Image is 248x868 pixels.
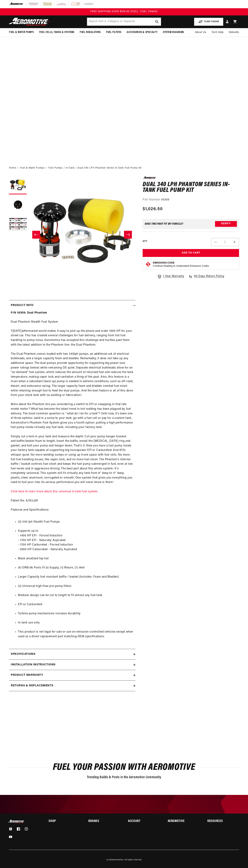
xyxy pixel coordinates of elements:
strong: P/N 18309: Dual Phantom [11,311,47,314]
li: (2) 340 lph Stealth Fuel Pumps [18,520,134,524]
li: This product is not legal for sale or use on emission-controlled vehicles except when used as a d... [18,630,134,639]
summary: Fuel & Water Pumps [6,28,37,37]
h2: Fuel Your Passion with Aeromotive [9,763,239,772]
small: © 2025 . [106,859,124,861]
label: QTY [143,240,147,243]
li: EFI or Carbureted [18,602,134,607]
media-gallery: Gallery Viewer [9,176,135,293]
h2: Specifications [11,652,35,657]
a: Home [9,166,16,170]
h2: Installation Instructions [11,663,56,667]
button: Verify [215,221,237,227]
span: Fuel Filters [106,30,121,34]
li: (2) Universal high flow pre-pump filters [18,584,134,589]
a: 90 Days Return Policy [188,274,224,282]
li: (4) ORB-06 Ports  2x Supply, (1) Return, (1) Vent [18,566,134,570]
summary: Product Info [9,300,135,311]
li: In-Tank [66,166,77,170]
button: Load image 2 in gallery view [9,196,27,214]
span: About Us [195,31,206,34]
span: Accessories & Specialty [127,30,158,34]
button: search button [153,18,161,26]
button: PUMP FINDER [194,18,223,26]
summary: Accessories & Specialty [124,28,160,37]
summary: System Diagrams [160,28,187,37]
a: Aeromotive [113,859,123,861]
span: System Diagrams [163,30,184,34]
button: Slide right [124,231,132,239]
li: Black anodized top hat [18,556,134,561]
strong: Emissions Code [153,262,175,264]
summary: Fuel Cells, Tanks & Systems [37,28,77,37]
div: Does This part fit My vehicle? [145,223,183,225]
li: Supports up to - 1400 HP EFI - Forced Induction - 1700 HP EFI - Naturally Aspirated - 1700 HP Car... [18,529,134,552]
span: Trending Builds & Posts in the Aeromotive Community [87,776,161,779]
small: All rights reserved [125,859,142,861]
button: Slide left [32,231,40,239]
span: Fuel Cells, Tanks & Systems [39,30,74,34]
span: 90 Days Return Policy [194,274,224,282]
summary: Fuel Regulators [77,28,103,37]
summary: Shop [49,820,80,823]
span: $1,026.50 [143,206,163,212]
li: Modular design can be cut to height to fit almost any fuel tank [18,593,134,598]
h2: Product warranty [11,673,43,678]
a: About Us [192,28,209,37]
summary: Rebuilds [226,28,242,37]
img: Emissions code [145,261,151,267]
strong: 18309 [161,198,169,201]
h2: Returns & replacements [11,683,53,688]
a: Fuel & Water Pumps [20,166,45,170]
span: Rebuilds [229,30,239,34]
input: Search by Part Number, Category or Keyword [87,18,161,26]
a: Click here to learn more about this universal in tank fuel system. [11,490,98,493]
summary: Resources [207,820,239,823]
summary: Tech Help [209,28,226,37]
h1: Dual 340 LPH Phantom Series In-Tank Fuel Pump Kit [143,182,239,193]
summary: Returns & replacements [9,681,135,691]
div: Part Number: [143,198,239,202]
summary: Fuel Filters [103,28,124,37]
div: Dual Phantom Stealth Fuel System T[DATE]aftermarket world makes it easy to pick up the phone and ... [9,311,135,644]
li: In-tank use only [18,621,134,625]
button: Load image 3 in gallery view [9,216,27,234]
a: 1 Year Warranty [157,274,184,279]
summary: Aeromotive [168,820,199,823]
li: Larger Capacity fuel resistant baffle / basket (Includes: Foam and Bladder) [18,575,134,579]
span: Fuel & Water Pumps [9,30,34,34]
img: Aeromotive [8,18,53,26]
summary: Installation Instructions [9,660,135,670]
li: Dual 340 LPH Phantom Series In-Tank Fuel Pump Kit [77,166,141,170]
span: FREE SHIPPING OVER $109.00 (EXCL. FUEL TANKS) [90,10,158,13]
span: Fuel Regulators [80,30,101,34]
summary: Account [128,820,159,823]
button: Emissions CodeContinue Reading to Understand Emissions Codes [153,261,209,268]
a: Fuel Pumps [48,166,63,170]
button: Load image 1 in gallery view [9,176,27,194]
p: Continue Reading to Understand Emissions Codes [153,265,209,268]
h2: Product Info [11,303,33,308]
summary: Brands [88,820,120,823]
li: Turbine pump mechanisms increase durability [18,611,134,616]
button: Add to Cart [143,249,239,257]
span: Tech Help [212,30,223,34]
summary: Specifications [9,649,135,659]
span: 1 Year Warranty [163,274,184,279]
nav: breadcrumbs [9,166,239,170]
summary: Product warranty [9,670,135,680]
img: Aeromotive [8,820,26,823]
